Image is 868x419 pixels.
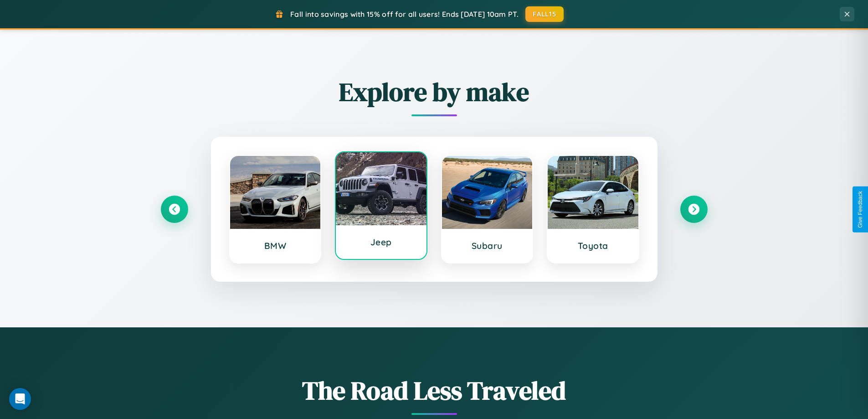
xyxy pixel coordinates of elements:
button: FALL15 [525,6,564,22]
h3: Jeep [345,237,417,248]
h3: Subaru [451,240,524,251]
span: Fall into savings with 15% off for all users! Ends [DATE] 10am PT. [290,10,519,19]
div: Give Feedback [857,191,863,228]
h2: Explore by make [161,74,708,109]
h3: Toyota [557,240,629,251]
div: Open Intercom Messenger [9,388,31,410]
h1: The Road Less Traveled [161,373,708,408]
h3: BMW [239,240,312,251]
